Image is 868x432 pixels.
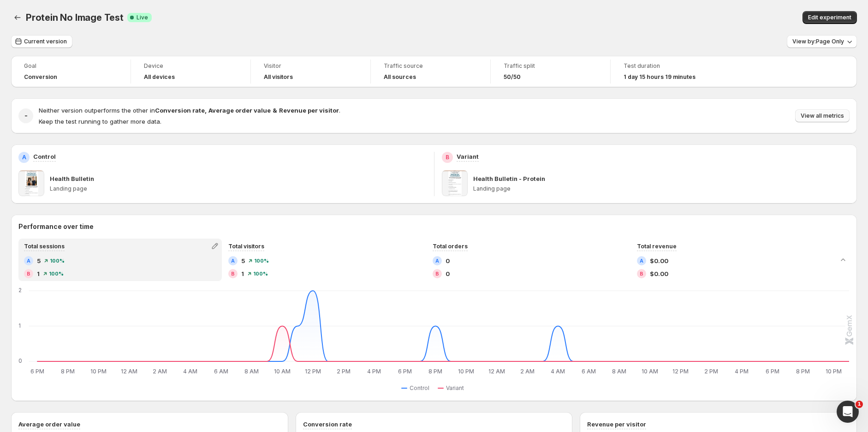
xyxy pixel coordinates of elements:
[214,368,228,375] text: 6 AM
[37,256,41,265] span: 5
[650,256,668,265] span: $0.00
[637,243,677,250] span: Total revenue
[367,368,381,375] text: 4 PM
[473,174,545,183] p: Health Bulletin - Protein
[24,243,65,250] span: Total sessions
[244,368,259,375] text: 8 AM
[137,14,148,21] span: Live
[231,258,235,264] h2: A
[446,154,449,161] h2: B
[792,38,844,45] span: View by: Page Only
[26,12,124,23] span: Protein No Image Test
[650,269,668,278] span: $0.00
[435,258,439,264] h2: A
[504,61,597,82] a: Traffic split50/50
[50,185,427,192] p: Landing page
[33,152,56,161] p: Control
[640,271,643,276] h2: B
[30,368,44,375] text: 6 PM
[808,14,851,21] span: Edit experiment
[428,368,442,375] text: 8 PM
[438,383,468,394] button: Variant
[49,271,64,276] span: 100 %
[582,368,596,375] text: 6 AM
[458,368,474,375] text: 10 PM
[253,271,268,276] span: 100 %
[183,368,197,375] text: 4 AM
[624,61,718,82] a: Test duration1 day 15 hours 19 minutes
[837,253,850,266] button: Collapse chart
[446,269,450,278] span: 0
[27,258,30,264] h2: A
[457,152,479,161] p: Variant
[433,243,468,250] span: Total orders
[735,368,749,375] text: 4 PM
[766,368,779,375] text: 6 PM
[144,73,175,81] h4: All devices
[672,368,689,375] text: 12 PM
[241,256,245,265] span: 5
[205,107,207,114] strong: ,
[612,368,627,375] text: 8 AM
[228,243,264,250] span: Total visitors
[624,62,718,70] span: Test duration
[22,154,26,161] h2: A
[473,185,850,192] p: Landing page
[704,368,718,375] text: 2 PM
[642,368,658,375] text: 10 AM
[624,73,696,81] span: 1 day 15 hours 19 minutes
[144,62,238,70] span: Device
[18,420,80,429] h3: Average order value
[24,73,57,81] span: Conversion
[39,118,161,125] span: Keep the test running to gather more data.
[90,368,107,375] text: 10 PM
[640,258,643,264] h2: A
[801,112,844,120] span: View all metrics
[551,368,565,375] text: 4 AM
[153,368,167,375] text: 2 AM
[384,73,416,81] h4: All sources
[504,73,521,81] span: 50/50
[50,174,94,183] p: Health Bulletin
[155,107,205,114] strong: Conversion rate
[398,368,412,375] text: 6 PM
[37,269,40,278] span: 1
[520,368,535,375] text: 2 AM
[337,368,351,375] text: 2 PM
[384,61,477,82] a: Traffic sourceAll sources
[410,384,429,392] span: Control
[803,11,857,24] button: Edit experiment
[241,269,244,278] span: 1
[303,420,352,429] h3: Conversion rate
[18,287,22,294] text: 2
[442,170,468,196] img: Health Bulletin - Protein
[264,61,357,82] a: VisitorAll visitors
[837,401,859,423] iframe: Intercom live chat
[435,271,439,276] h2: B
[305,368,321,375] text: 12 PM
[795,109,850,122] button: View all metrics
[231,271,235,276] h2: B
[24,62,118,70] span: Goal
[39,107,340,114] span: Neither version outperforms the other in .
[384,62,477,70] span: Traffic source
[587,420,646,429] h3: Revenue per visitor
[24,61,118,82] a: GoalConversion
[264,62,357,70] span: Visitor
[11,35,72,48] button: Current version
[27,271,30,276] h2: B
[504,62,597,70] span: Traffic split
[61,368,75,375] text: 8 PM
[856,401,863,408] span: 1
[24,111,28,120] h2: -
[18,222,850,231] h2: Performance over time
[826,368,842,375] text: 10 PM
[273,107,277,114] strong: &
[144,61,238,82] a: DeviceAll devices
[50,258,65,264] span: 100 %
[279,107,339,114] strong: Revenue per visitor
[274,368,291,375] text: 10 AM
[18,357,22,364] text: 0
[797,368,810,375] text: 8 PM
[488,368,505,375] text: 12 AM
